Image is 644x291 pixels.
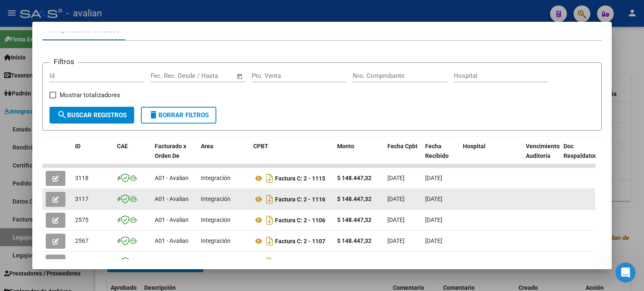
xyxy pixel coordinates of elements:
[72,137,114,174] datatable-header-cell: ID
[201,216,231,223] span: Integración
[75,216,88,223] span: 2575
[264,255,275,269] i: Descargar documento
[7,29,282,49] div: Soporte dice…
[148,110,158,120] mat-icon: delete
[275,259,325,265] strong: Factura C: 2 - 1092
[337,216,371,223] strong: $ 148.447,32
[425,175,442,181] span: [DATE]
[252,3,268,19] button: Inicio
[197,137,250,174] datatable-header-cell: Area
[13,53,231,94] div: Seguramente ud hayan hecho una solicitud de subsidios para la carpeta 202504 y por alguna observa...
[384,137,422,174] datatable-header-cell: Fecha Cpbt
[7,209,281,224] textarea: Escribe un mensaje...
[57,111,127,119] span: Buscar Registros
[387,143,418,149] span: Fecha Cpbt
[13,168,115,176] div: ¿Podemos ayudarla con algo más?
[387,258,405,265] span: [DATE]
[148,111,209,119] span: Borrar Filtros
[275,238,325,245] strong: Factura C: 2 - 1107
[201,237,231,244] span: Integración
[235,72,244,81] button: Open calendar
[13,105,231,121] div: Por lo tanto le recomiendo comunicarse con la SSS a fin de exponer la situación y que en lo posib...
[7,128,196,162] div: Le detallamos los mails de la SSSalud para poder consultar:[EMAIL_ADDRESS][DOMAIN_NAME][EMAIL_ADD...
[13,141,116,148] a: [EMAIL_ADDRESS][DOMAIN_NAME]
[26,227,33,234] button: Selector de gif
[526,143,560,159] span: Vencimiento Auditoría
[155,175,189,181] span: A01 - Avalian
[57,110,67,120] mat-icon: search
[141,107,216,124] button: Borrar Filtros
[155,237,189,244] span: A01 - Avalian
[24,5,37,18] img: Profile image for Fin
[463,143,486,149] span: Hospital
[264,234,275,248] i: Descargar documento
[275,196,325,203] strong: Factura C: 2 - 1116
[425,237,442,244] span: [DATE]
[49,107,134,124] button: Buscar Registros
[560,137,610,174] datatable-header-cell: Doc Respaldatoria
[13,34,192,43] div: Por lo que no deberia estar como pendiente de presentación
[615,263,636,283] iframe: Intercom live chat
[425,258,442,265] span: [DATE]
[13,202,60,207] div: Soporte • Hace 2d
[264,214,275,227] i: Descargar documento
[114,137,151,174] datatable-header-cell: CAE
[7,100,238,126] div: Por lo tanto le recomiendo comunicarse con la SSS a fin de exponer la situación y que en lo posib...
[75,143,80,149] span: ID
[201,143,213,149] span: Area
[337,237,371,244] strong: $ 148.447,32
[7,128,282,163] div: Soporte dice…
[563,143,601,159] span: Doc Respaldatoria
[522,137,560,174] datatable-header-cell: Vencimiento Auditoría
[425,143,449,159] span: Fecha Recibido
[155,216,189,223] span: A01 - Avalian
[275,175,325,182] strong: Factura C: 2 - 1115
[337,258,371,265] strong: $ 148.447,32
[337,196,371,202] strong: $ 148.447,32
[253,143,268,149] span: CPBT
[192,72,233,80] input: Fecha fin
[337,175,371,181] strong: $ 148.447,32
[387,196,405,202] span: [DATE]
[75,175,88,181] span: 3118
[7,182,282,219] div: Soporte dice…
[155,143,186,159] span: Facturado x Orden De
[117,143,128,149] span: CAE
[7,48,282,100] div: Soporte dice…
[337,143,354,149] span: Monto
[151,137,197,174] datatable-header-cell: Facturado x Orden De
[265,224,278,237] button: Enviar un mensaje…
[53,227,60,234] button: Start recording
[40,227,47,234] button: Adjuntar un archivo
[75,196,88,202] span: 3117
[41,4,51,10] h1: Fin
[60,90,120,100] span: Mostrar totalizadores
[264,193,275,206] i: Descargar documento
[155,196,189,202] span: A01 - Avalian
[334,137,384,174] datatable-header-cell: Monto
[425,216,442,223] span: [DATE]
[7,182,163,201] div: [PERSON_NAME] a la espera de sus comentariosSoporte • Hace 2d
[75,237,88,244] span: 2567
[264,172,275,185] i: Descargar documento
[387,216,405,223] span: [DATE]
[7,163,122,181] div: ¿Podemos ayudarla con algo más?
[7,100,282,127] div: Soporte dice…
[75,258,88,265] span: 1702
[387,237,405,244] span: [DATE]
[7,48,238,99] div: Seguramente ud hayan hecho una solicitud de subsidios para la carpeta 202504 y por alguna observa...
[425,196,442,202] span: [DATE]
[275,217,325,224] strong: Factura C: 2 - 1106
[460,137,522,174] datatable-header-cell: Hospital
[13,187,156,196] div: [PERSON_NAME] a la espera de sus comentarios
[201,258,231,265] span: Integración
[7,163,282,182] div: Soporte dice…
[387,175,405,181] span: [DATE]
[7,29,198,48] div: Por lo que no deberia estar como pendiente de presentación
[13,133,190,141] div: Le detallamos los mails de la SSSalud para poder consultar:
[49,56,78,67] h3: Filtros
[13,227,20,234] button: Selector de emoji
[41,10,130,19] p: El equipo también puede ayudar
[155,258,189,265] span: A01 - Avalian
[151,72,184,80] input: Fecha inicio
